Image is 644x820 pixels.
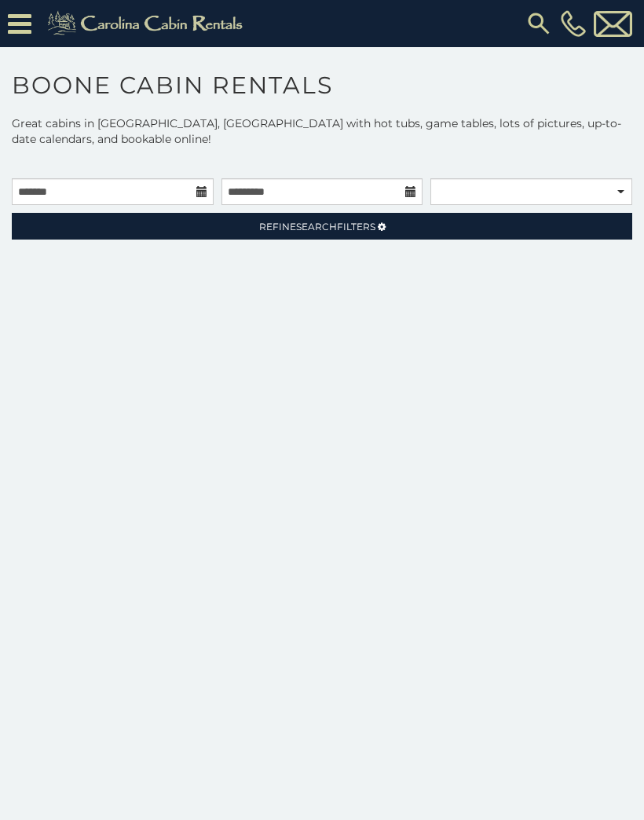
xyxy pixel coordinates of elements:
img: search-regular.svg [525,9,553,38]
img: Khaki-logo.png [39,8,256,39]
span: Search [296,221,337,232]
a: [PHONE_NUMBER] [557,10,590,37]
a: RefineSearchFilters [12,213,632,240]
span: Refine Filters [259,221,375,232]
